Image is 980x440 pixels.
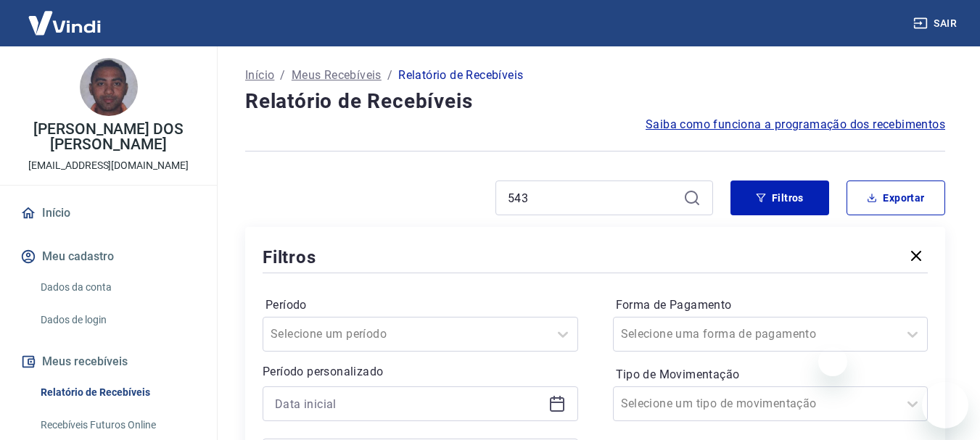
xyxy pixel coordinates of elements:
label: Tipo de Movimentação [616,366,926,383]
p: Relatório de Recebíveis [398,67,523,84]
a: Dados de login [35,305,199,335]
input: Busque pelo número do pedido [508,187,678,209]
iframe: Botão para abrir a janela de mensagens [922,382,968,428]
label: Período [265,296,575,314]
button: Sair [910,10,963,37]
a: Início [245,67,274,84]
p: [PERSON_NAME] DOS [PERSON_NAME] [12,122,205,152]
h4: Relatório de Recebíveis [245,87,945,116]
a: Início [17,197,199,229]
button: Filtros [730,180,829,215]
p: / [280,67,285,84]
button: Meus recebíveis [17,346,199,378]
h5: Filtros [263,246,316,269]
p: Período personalizado [263,363,578,381]
input: Data inicial [275,393,543,415]
img: b364baf0-585a-4717-963f-4c6cdffdd737.jpeg [80,58,138,116]
a: Dados da conta [35,273,199,302]
a: Saiba como funciona a programação dos recebimentos [646,116,945,133]
a: Recebíveis Futuros Online [35,410,199,440]
img: Vindi [17,1,112,45]
p: [EMAIL_ADDRESS][DOMAIN_NAME] [28,158,189,173]
a: Relatório de Recebíveis [35,378,199,407]
label: Forma de Pagamento [616,296,926,314]
button: Meu cadastro [17,241,199,273]
iframe: Fechar mensagem [818,347,847,376]
button: Exportar [847,180,945,215]
p: / [387,67,392,84]
a: Meus Recebíveis [292,67,382,84]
